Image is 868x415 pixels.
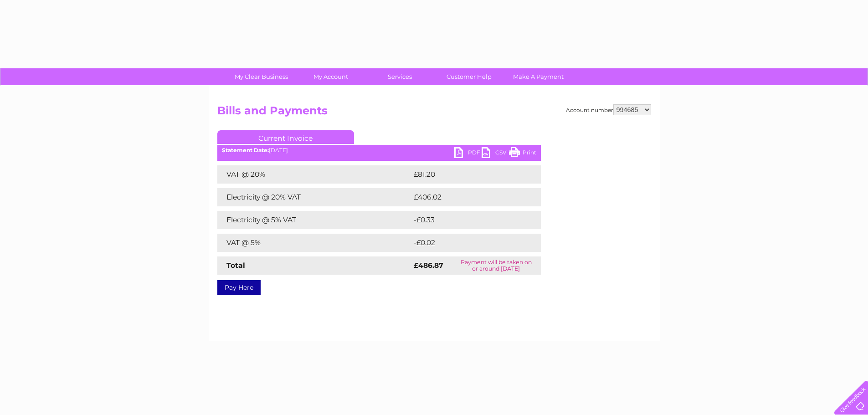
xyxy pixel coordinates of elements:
td: VAT @ 5% [217,234,411,252]
td: VAT @ 20% [217,165,411,184]
a: CSV [482,147,509,160]
a: PDF [454,147,482,160]
strong: Total [226,261,245,270]
a: Customer Help [431,68,507,85]
b: Statement Date: [222,147,269,154]
strong: £486.87 [414,261,443,270]
a: Print [509,147,536,160]
a: My Clear Business [224,68,299,85]
td: Electricity @ 20% VAT [217,188,411,206]
a: My Account [293,68,368,85]
td: £406.02 [411,188,525,206]
a: Current Invoice [217,130,354,144]
a: Services [362,68,437,85]
h2: Bills and Payments [217,104,651,122]
div: [DATE] [217,147,541,154]
td: -£0.33 [411,211,521,229]
a: Pay Here [217,280,261,295]
td: Payment will be taken on or around [DATE] [452,256,541,275]
a: Make A Payment [501,68,576,85]
td: Electricity @ 5% VAT [217,211,411,229]
td: -£0.02 [411,234,522,252]
div: Account number [566,104,651,115]
td: £81.20 [411,165,522,184]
